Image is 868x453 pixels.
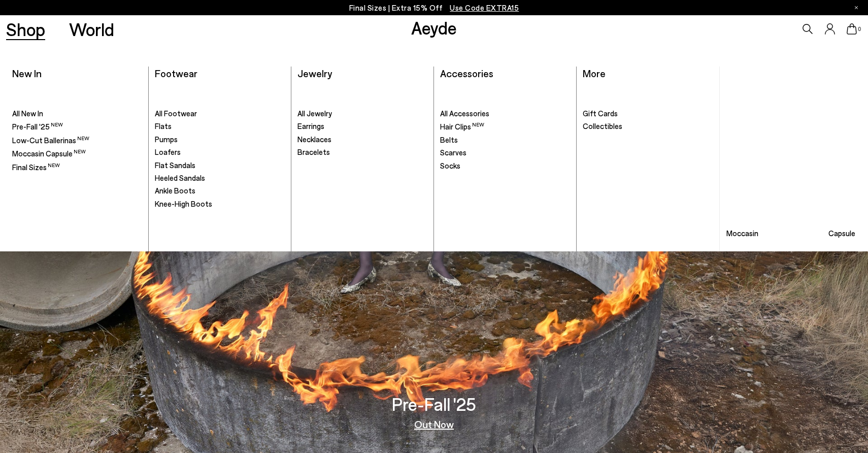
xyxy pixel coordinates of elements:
a: Pre-Fall '25 [12,121,142,132]
a: Footwear [155,67,197,79]
a: Out Now [414,419,454,429]
a: Flat Sandals [155,160,285,171]
a: All New In [12,109,142,119]
a: Socks [440,161,570,171]
h3: Moccasin [726,230,758,237]
a: Ankle Boots [155,186,285,196]
a: More [583,67,606,79]
span: Heeled Sandals [155,173,205,182]
span: Earrings [297,121,324,131]
a: Hair Clips [440,121,570,132]
span: Knee-High Boots [155,199,212,208]
span: Gift Cards [583,109,618,118]
span: Pre-Fall '25 [12,122,63,131]
a: Moccasin Capsule [12,148,142,159]
span: Moccasin Capsule [12,149,86,158]
a: Scarves [440,148,570,158]
a: Bracelets [297,147,427,157]
a: Jewelry [297,67,332,79]
span: Necklaces [297,135,331,144]
span: Ankle Boots [155,186,195,195]
a: Moccasin Capsule [720,67,862,245]
a: Necklaces [297,135,427,145]
a: Low-Cut Ballerinas [12,135,142,146]
span: 0 [857,26,862,32]
a: Final Sizes [12,162,142,173]
span: All Jewelry [297,109,332,118]
h3: Pre-Fall '25 [392,395,476,413]
a: Heeled Sandals [155,173,285,183]
a: Gift Cards [583,109,713,119]
a: World [69,20,114,38]
span: Hair Clips [440,122,484,131]
a: Belts [440,135,570,145]
span: Socks [440,161,460,170]
a: All Footwear [155,109,285,119]
h3: Capsule [828,230,855,237]
a: Shop [6,20,45,38]
span: Low-Cut Ballerinas [12,136,89,145]
span: Navigate to /collections/ss25-final-sizes [450,3,519,12]
a: Pumps [155,135,285,145]
a: Aeyde [411,17,457,38]
a: New In [12,67,42,79]
span: Bracelets [297,147,330,156]
a: 0 [847,23,857,35]
span: Pumps [155,135,178,144]
a: Flats [155,121,285,132]
a: Knee-High Boots [155,199,285,209]
span: All Footwear [155,109,197,118]
a: Accessories [440,67,493,79]
span: All New In [12,109,43,118]
span: Loafers [155,147,181,156]
a: All Jewelry [297,109,427,119]
span: Flats [155,121,172,131]
a: Loafers [155,147,285,157]
span: Collectibles [583,121,622,131]
a: Collectibles [583,121,713,132]
a: All Accessories [440,109,570,119]
img: Mobile_e6eede4d-78b8-4bd1-ae2a-4197e375e133_900x.jpg [720,67,862,245]
span: Flat Sandals [155,160,195,170]
span: Scarves [440,148,466,157]
span: All Accessories [440,109,489,118]
p: Final Sizes | Extra 15% Off [349,2,519,14]
span: Belts [440,135,458,144]
a: Earrings [297,121,427,132]
span: Final Sizes [12,163,60,172]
